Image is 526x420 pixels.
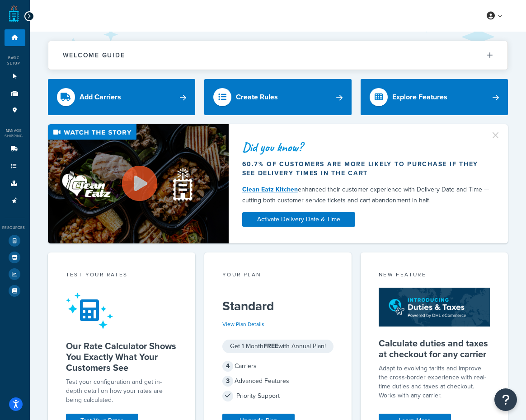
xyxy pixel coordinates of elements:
[48,79,195,115] a: Add Carriers
[222,299,333,313] h5: Standard
[242,184,491,206] div: enhanced their customer experience with Delivery Date and Time — cutting both customer service ti...
[5,175,25,192] li: Boxes
[5,68,25,85] li: Websites
[5,192,25,209] li: Advanced Features
[242,141,491,154] div: Did you know?
[66,378,177,405] div: Test your configuration and get in-depth detail on how your rates are being calculated.
[222,340,333,353] div: Get 1 Month with Annual Plan!
[66,271,177,281] div: Test your rates
[5,266,25,282] li: Analytics
[242,212,355,227] a: Activate Delivery Date & Time
[5,29,25,46] li: Dashboard
[63,52,125,59] h2: Welcome Guide
[66,341,177,373] h5: Our Rate Calculator Shows You Exactly What Your Customers See
[263,341,278,351] strong: FREE
[379,364,490,400] p: Adapt to evolving tariffs and improve the cross-border experience with real-time duties and taxes...
[222,376,233,387] span: 3
[48,124,229,243] img: Video thumbnail
[5,158,25,175] li: Shipping Rules
[242,160,491,178] div: 60.7% of customers are more likely to purchase if they see delivery times in the cart
[222,375,333,387] div: Advanced Features
[379,338,490,359] h5: Calculate duties and taxes at checkout for any carrier
[392,91,447,103] div: Explore Features
[5,249,25,266] li: Marketplace
[494,388,517,411] button: Open Resource Center
[5,102,25,119] li: Pickup Locations
[80,91,121,103] div: Add Carriers
[204,79,352,115] a: Create Rules
[222,360,333,373] div: Carriers
[242,185,298,194] a: Clean Eatz Kitchen
[48,41,507,70] button: Welcome Guide
[5,233,25,249] li: Test Your Rates
[222,320,264,328] a: View Plan Details
[222,271,333,281] div: Your Plan
[5,85,25,102] li: Origins
[222,390,333,402] div: Priority Support
[379,271,490,281] div: New Feature
[222,361,233,372] span: 4
[361,79,508,115] a: Explore Features
[236,91,278,103] div: Create Rules
[5,141,25,158] li: Carriers
[5,283,25,299] li: Help Docs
